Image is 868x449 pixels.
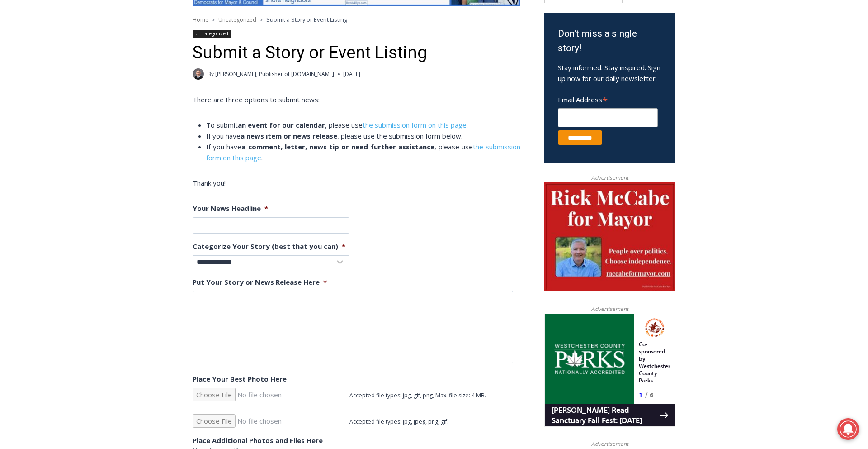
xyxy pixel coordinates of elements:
[218,16,256,24] a: Uncategorized
[241,131,337,140] strong: a news item or news release
[363,120,467,129] a: the submission form on this page
[193,436,323,445] label: Place Additional Photos and Files Here
[215,70,334,78] a: [PERSON_NAME], Publisher of [DOMAIN_NAME]
[558,91,658,107] label: Email Address
[238,120,325,129] strong: an event for our calendar
[260,17,263,23] span: >
[193,278,327,287] label: Put Your Story or News Release Here
[349,384,493,399] span: Accepted file types: jpg, gif, png, Max. file size: 4 MB.
[105,76,109,86] div: 6
[544,182,675,292] img: McCabe for Mayor
[193,30,231,38] a: Uncategorized
[582,173,637,182] span: Advertisement
[0,0,90,90] img: s_800_29ca6ca9-f6cc-433c-a631-14f6620ca39b.jpeg
[236,90,419,110] span: Intern @ [DOMAIN_NAME]
[217,88,438,113] a: Intern @ [DOMAIN_NAME]
[582,305,637,313] span: Advertisement
[206,119,520,130] li: To submit , please use .
[349,411,456,425] span: Accepted file types: jpg, jpeg, png, gif.
[193,16,208,24] a: Home
[193,177,520,188] p: Thank you!
[582,439,637,448] span: Advertisement
[94,27,126,74] div: Co-sponsored by Westchester County Parks
[193,68,204,80] a: Author image
[558,62,662,84] p: Stay informed. Stay inspired. Sign up now for our daily newsletter.
[558,27,662,55] h3: Don't miss a single story!
[212,17,215,23] span: >
[193,204,268,213] label: Your News Headline
[343,70,360,78] time: [DATE]
[101,76,103,86] div: /
[193,375,287,384] label: Place Your Best Photo Here
[228,0,427,88] div: "At the 10am stand-up meeting, each intern gets a chance to take [PERSON_NAME] and the other inte...
[193,94,520,105] p: There are three options to submit news:
[241,142,434,151] strong: a comment, letter, news tip or need further assistance
[193,15,520,24] nav: Breadcrumbs
[193,43,520,63] h1: Submit a Story or Event Listing
[7,91,116,112] h4: [PERSON_NAME] Read Sanctuary Fall Fest: [DATE]
[208,70,214,78] span: By
[193,242,345,251] label: Categorize Your Story (best that you can)
[206,141,520,163] li: If you have , please use .
[94,76,99,86] div: 1
[206,130,520,141] li: If you have , please use the submission form below.
[266,15,347,24] span: Submit a Story or Event Listing
[0,90,131,113] a: [PERSON_NAME] Read Sanctuary Fall Fest: [DATE]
